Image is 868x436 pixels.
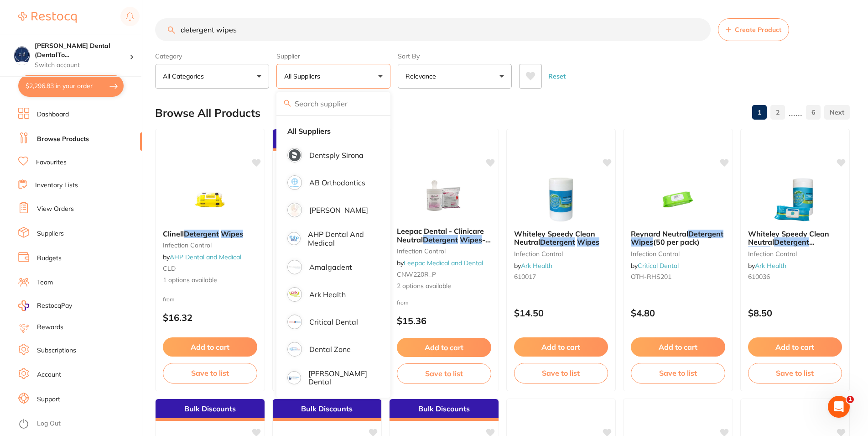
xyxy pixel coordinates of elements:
[309,345,351,353] p: Dental Zone
[653,237,700,247] span: (50 per pack)
[748,273,770,281] span: 610036
[688,229,723,238] em: Detergent
[397,247,491,255] small: infection control
[287,127,331,135] strong: All Suppliers
[514,250,608,257] small: infection control
[18,417,139,431] button: Log Out
[631,262,679,270] span: by
[397,363,491,383] button: Save to list
[748,337,842,357] button: Add to cart
[155,64,269,89] button: All Categories
[748,363,842,383] button: Save to list
[289,316,301,328] img: Critical Dental
[36,158,67,167] a: Favourites
[774,237,809,247] em: Detergent
[18,7,77,28] a: Restocq Logo
[18,12,77,23] img: Restocq Logo
[289,373,300,383] img: Erskine Dental
[397,282,491,291] span: 2 options available
[405,72,440,81] p: Relevance
[397,315,491,326] p: $15.36
[180,177,239,222] img: Clinell Detergent Wipes
[37,370,61,379] a: Account
[514,230,608,247] b: Whiteley Speedy Clean Neutral Detergent Wipes
[748,246,770,255] em: Wipes
[289,343,301,355] img: Dental Zone
[770,103,785,121] a: 2
[184,229,219,238] em: Detergent
[460,235,482,244] em: Wipes
[735,26,781,33] span: Create Product
[14,47,30,62] img: Crotty Dental (DentalTown 4)
[397,299,409,306] span: from
[37,205,74,214] a: View Orders
[748,308,842,318] p: $8.50
[37,395,60,404] a: Support
[631,337,725,357] button: Add to cart
[18,300,72,311] a: RestocqPay
[546,64,568,89] button: Reset
[289,233,299,244] img: AHP Dental and Medical
[163,72,208,81] p: All Categories
[37,278,53,287] a: Team
[273,399,382,421] div: Bulk Discounts
[514,337,608,357] button: Add to cart
[631,230,725,247] b: Reynard Neutral Detergent Wipes (50 per pack)
[514,308,608,318] p: $14.50
[37,135,89,144] a: Browse Products
[37,229,64,238] a: Suppliers
[748,262,786,270] span: by
[847,396,854,403] span: 1
[309,290,346,299] p: Ark Health
[806,103,821,121] a: 6
[280,121,387,141] li: Clear selection
[631,308,725,318] p: $4.80
[765,177,825,222] img: Whiteley Speedy Clean Neutral Detergent Wipes Flat Pack
[748,250,842,257] small: infection control
[221,229,243,238] em: Wipes
[514,273,536,281] span: 610017
[163,363,257,383] button: Save to list
[397,338,491,357] button: Add to cart
[540,237,575,247] em: Detergent
[390,399,499,421] div: Bulk Discounts
[163,253,241,261] span: by
[163,276,257,285] span: 1 options available
[276,52,390,60] label: Supplier
[37,110,69,119] a: Dashboard
[748,229,829,247] span: Whiteley Speedy Clean Neutral
[170,253,241,261] a: AHP Dental and Medical
[276,64,390,89] button: All Suppliers
[752,103,767,121] a: 1
[631,273,671,281] span: OTH-RHS201
[514,262,552,270] span: by
[718,18,789,41] button: Create Product
[163,337,257,357] button: Add to cart
[35,42,130,59] h4: Crotty Dental (DentalTown 4)
[163,264,176,273] span: CLD
[423,235,458,244] em: Detergent
[37,254,62,263] a: Budgets
[308,230,374,247] p: AHP Dental and Medical
[577,237,599,247] em: Wipes
[284,72,324,81] p: All Suppliers
[397,226,484,244] span: Leepac Dental - Clinicare Neutral
[309,318,358,326] p: Critical Dental
[308,369,374,386] p: [PERSON_NAME] Dental
[289,289,301,300] img: Ark Health
[398,64,512,89] button: Relevance
[155,107,260,120] h2: Browse All Products
[289,261,301,273] img: Amalgadent
[397,227,491,244] b: Leepac Dental - Clinicare Neutral Detergent Wipes - High Quality Dental Product
[163,230,257,238] b: Clinell Detergent Wipes
[828,396,850,418] iframe: Intercom live chat
[531,177,591,222] img: Whiteley Speedy Clean Neutral Detergent Wipes
[631,229,688,238] span: Reynard Neutral
[748,230,842,247] b: Whiteley Speedy Clean Neutral Detergent Wipes Flat Pack
[289,149,301,161] img: Dentsply Sirona
[631,363,725,383] button: Save to list
[155,18,711,41] input: Search Products
[397,259,483,267] span: by
[309,206,368,214] p: [PERSON_NAME]
[37,346,76,355] a: Subscriptions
